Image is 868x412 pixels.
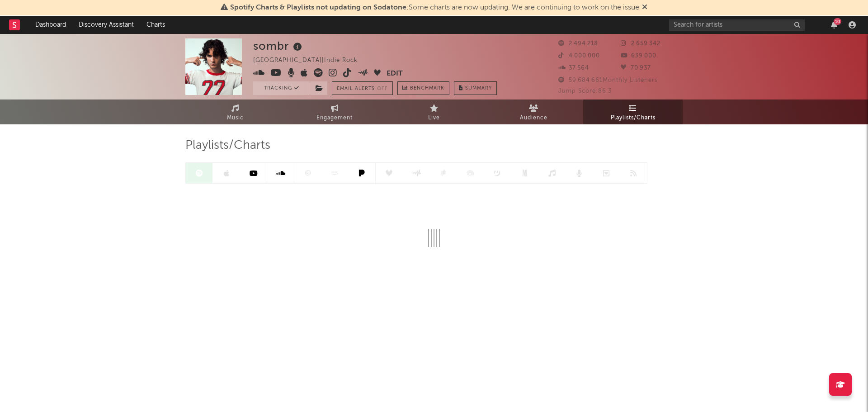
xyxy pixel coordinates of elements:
[520,113,547,123] span: Audience
[621,65,651,71] span: 70 937
[484,99,583,124] a: Audience
[831,21,837,28] button: 10
[140,16,171,34] a: Charts
[558,77,658,83] span: 59 684 661 Monthly Listeners
[72,16,140,34] a: Discovery Assistant
[185,99,285,124] a: Music
[428,113,440,123] span: Live
[230,4,639,11] span: : Some charts are now updating. We are continuing to work on the issue
[29,16,72,34] a: Dashboard
[583,99,683,124] a: Playlists/Charts
[642,4,647,11] span: Dismiss
[669,19,805,31] input: Search for artists
[332,81,393,95] button: Email AlertsOff
[185,140,270,151] span: Playlists/Charts
[558,53,600,59] span: 4 000 000
[253,55,368,66] div: [GEOGRAPHIC_DATA] | Indie Rock
[558,41,598,47] span: 2 494 218
[377,86,388,91] em: Off
[410,83,444,94] span: Benchmark
[454,81,497,95] button: Summary
[387,68,403,80] button: Edit
[316,113,353,123] span: Engagement
[834,18,841,25] div: 10
[253,38,304,53] div: sombr
[384,99,484,124] a: Live
[465,86,492,91] span: Summary
[621,53,656,59] span: 639 000
[285,99,384,124] a: Engagement
[558,65,589,71] span: 37 564
[230,4,406,11] span: Spotify Charts & Playlists not updating on Sodatone
[227,113,244,123] span: Music
[558,88,612,94] span: Jump Score: 86.3
[611,113,656,123] span: Playlists/Charts
[621,41,660,47] span: 2 659 342
[397,81,449,95] a: Benchmark
[253,81,310,95] button: Tracking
